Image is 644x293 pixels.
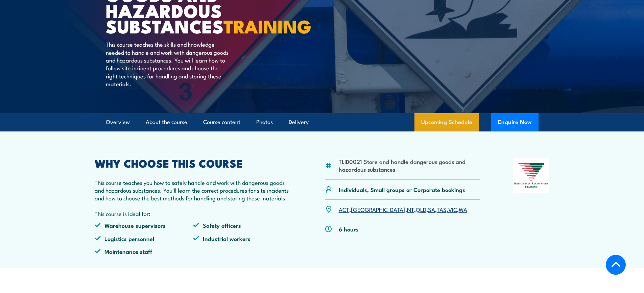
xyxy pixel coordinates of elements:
p: Individuals, Small groups or Corporate bookings [339,186,465,193]
a: Delivery [289,113,309,131]
a: WA [459,205,467,213]
a: Overview [106,113,130,131]
li: Safety officers [193,221,292,229]
a: Upcoming Schedule [414,113,479,131]
img: Nationally Recognised Training logo. [513,158,550,193]
p: This course teaches the skills and knowledge needed to handle and work with dangerous goods and h... [106,40,229,88]
a: VIC [448,205,457,213]
p: 6 hours [339,225,359,233]
li: Logistics personnel [95,235,193,242]
a: Course content [203,113,240,131]
a: NT [407,205,414,213]
li: Maintenance staff [95,247,193,255]
button: Enquire Now [491,113,539,131]
a: ACT [339,205,349,213]
a: SA [428,205,435,213]
a: [GEOGRAPHIC_DATA] [351,205,405,213]
a: TAS [437,205,447,213]
h2: WHY CHOOSE THIS COURSE [95,158,292,168]
li: Industrial workers [193,235,292,242]
li: TLID0021 Store and handle dangerous goods and hazardous substances [339,157,480,173]
strong: TRAINING [223,11,311,40]
a: QLD [416,205,426,213]
p: This course teaches you how to safely handle and work with dangerous goods and hazardous substanc... [95,178,292,202]
li: Warehouse supervisors [95,221,193,229]
p: This course is ideal for: [95,210,292,217]
p: , , , , , , , [339,205,467,213]
a: Photos [256,113,273,131]
a: About the course [146,113,187,131]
